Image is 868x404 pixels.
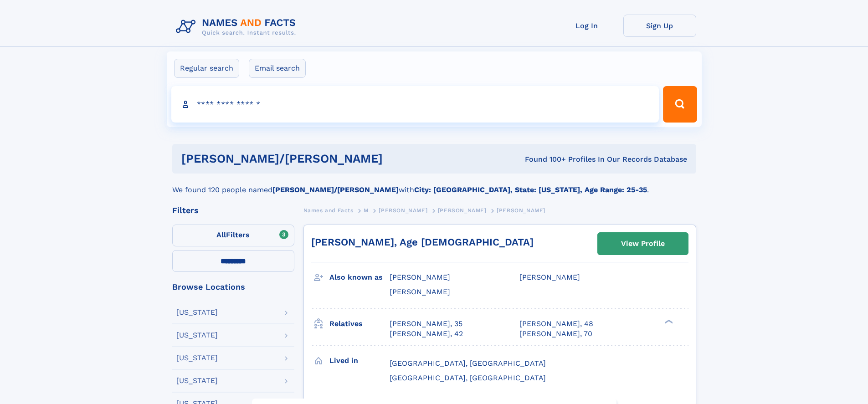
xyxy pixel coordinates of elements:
[272,185,399,194] b: [PERSON_NAME]/[PERSON_NAME]
[303,205,354,216] a: Names and Facts
[176,332,218,339] div: [US_STATE]
[550,15,623,37] a: Log In
[519,319,593,329] a: [PERSON_NAME], 48
[390,373,546,382] span: [GEOGRAPHIC_DATA], [GEOGRAPHIC_DATA]
[438,205,487,216] a: [PERSON_NAME]
[390,273,450,281] span: [PERSON_NAME]
[519,273,580,281] span: [PERSON_NAME]
[390,287,450,296] span: [PERSON_NAME]
[621,233,665,254] div: View Profile
[364,207,369,214] span: M
[390,329,463,339] a: [PERSON_NAME], 42
[364,205,369,216] a: M
[390,359,546,368] span: [GEOGRAPHIC_DATA], [GEOGRAPHIC_DATA]
[176,354,218,362] div: [US_STATE]
[249,59,306,78] label: Email search
[663,318,673,324] div: ❯
[172,225,294,246] label: Filters
[216,230,226,239] span: All
[379,207,427,214] span: [PERSON_NAME]
[519,329,592,339] a: [PERSON_NAME], 70
[176,377,218,384] div: [US_STATE]
[438,207,487,214] span: [PERSON_NAME]
[172,15,303,39] img: Logo Names and Facts
[379,205,427,216] a: [PERSON_NAME]
[454,154,687,164] div: Found 100+ Profiles In Our Records Database
[172,283,294,291] div: Browse Locations
[311,236,534,248] a: [PERSON_NAME], Age [DEMOGRAPHIC_DATA]
[329,316,390,332] h3: Relatives
[598,233,688,255] a: View Profile
[176,309,218,316] div: [US_STATE]
[329,353,390,368] h3: Lived in
[172,206,294,215] div: Filters
[497,207,545,214] span: [PERSON_NAME]
[663,86,697,123] button: Search Button
[623,15,696,37] a: Sign Up
[172,174,696,195] div: We found 120 people named with .
[390,319,462,329] a: [PERSON_NAME], 35
[329,270,390,285] h3: Also known as
[174,59,239,78] label: Regular search
[181,153,454,164] h1: [PERSON_NAME]/[PERSON_NAME]
[414,185,647,194] b: City: [GEOGRAPHIC_DATA], State: [US_STATE], Age Range: 25-35
[171,86,659,123] input: search input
